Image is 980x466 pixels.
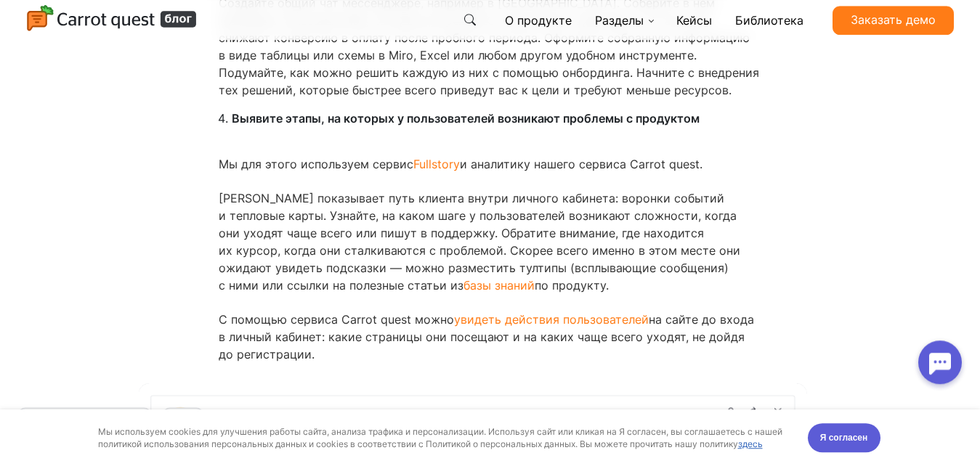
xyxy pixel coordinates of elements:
strong: Выявите этапы, на которых у пользователей возникают проблемы с продуктом [232,111,700,126]
a: О продукте [499,6,578,35]
p: С помощью сервиса Carrot quest можно на сайте до входа в личный кабинет: какие страницы они посещ... [219,311,761,363]
button: Я согласен [808,14,880,43]
a: Библиотека [729,6,809,35]
a: Разделы [589,6,659,35]
a: базы знаний [463,278,535,293]
a: Кейсы [671,6,718,35]
a: увидеть действия пользователей [454,312,649,327]
a: здесь [738,29,763,40]
a: Заказать демо [833,6,954,35]
a: Fullstory [413,157,460,171]
span: Я согласен [820,21,868,36]
p: [PERSON_NAME] показывает путь клиента внутри личного кабинета: воронки событий и тепловые карты. ... [219,189,761,294]
div: Мы используем cookies для улучшения работы сайта, анализа трафика и персонализации. Используя сай... [98,16,791,41]
p: Мы для этого используем сервис и аналитику нашего сервиса Carrot quest. [219,155,761,173]
img: Carrot quest [26,4,198,33]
